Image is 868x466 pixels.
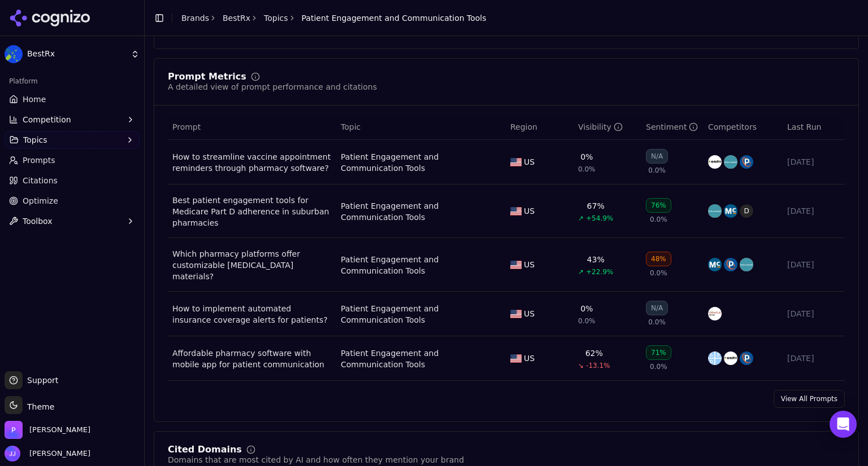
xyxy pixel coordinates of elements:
[506,115,574,140] th: Region
[708,204,722,218] img: enlivenhealth
[524,205,535,217] span: US
[23,216,53,227] span: Toolbox
[586,214,613,223] span: +54.9%
[168,72,246,81] div: Prompt Metrics
[168,115,336,140] th: Prompt
[23,195,58,206] span: Optimize
[580,151,593,162] div: 0%
[341,200,501,223] a: Patient Engagement and Communication Tools
[23,175,58,186] span: Citations
[168,115,845,381] div: Data table
[172,348,332,370] a: Affordable pharmacy software with mobile app for patient communication
[774,390,845,408] a: View All Prompts
[510,207,522,216] img: US flag
[172,121,201,133] span: Prompt
[341,151,501,174] a: Patient Engagement and Communication Tools
[5,446,20,461] img: Jen Jones
[787,353,840,364] div: [DATE]
[648,318,666,327] span: 0.0%
[23,402,54,411] span: Theme
[172,151,332,174] a: How to streamline vaccine appointment reminders through pharmacy software?
[578,214,584,223] span: ↗
[587,200,605,212] div: 67%
[524,353,535,364] span: US
[641,115,704,140] th: sentiment
[646,345,671,360] div: 71%
[650,362,667,371] span: 0.0%
[646,252,671,266] div: 48%
[650,269,667,278] span: 0.0%
[574,115,641,140] th: brandMentionRate
[650,215,667,224] span: 0.0%
[23,155,55,166] span: Prompts
[724,258,737,271] img: pioneerrx
[704,115,783,140] th: Competitors
[646,121,698,133] div: Sentiment
[578,361,584,370] span: ↘
[585,348,603,359] div: 62%
[787,308,840,319] div: [DATE]
[783,115,845,140] th: Last Run
[787,121,821,133] span: Last Run
[172,303,332,326] a: How to implement automated insurance coverage alerts for patients?
[708,307,722,320] img: cerner
[510,158,522,166] img: US flag
[646,198,671,213] div: 76%
[740,204,753,218] span: D
[708,351,722,365] img: liberty software
[341,303,501,326] a: Patient Engagement and Communication Tools
[708,258,722,271] img: mckesson
[168,454,464,465] div: Domains that are most cited by AI and how often they mention your brand
[646,149,668,164] div: N/A
[23,94,46,105] span: Home
[23,134,47,146] span: Topics
[578,316,596,326] span: 0.0%
[5,151,140,169] a: Prompts
[5,111,140,129] button: Competition
[341,348,501,370] a: Patient Engagement and Communication Tools
[787,156,840,168] div: [DATE]
[787,205,840,217] div: [DATE]
[648,166,666,175] span: 0.0%
[5,45,23,63] img: BestRx
[23,114,71,125] span: Competition
[5,131,140,149] button: Topics
[172,195,332,228] a: Best patient engagement tools for Medicare Part D adherence in suburban pharmacies
[524,308,535,319] span: US
[5,212,140,230] button: Toolbox
[25,449,90,459] span: [PERSON_NAME]
[587,254,605,265] div: 43%
[580,303,593,314] div: 0%
[5,192,140,210] a: Optimize
[578,267,584,276] span: ↗
[181,14,209,23] a: Brands
[5,421,90,439] button: Open organization switcher
[5,446,90,461] button: Open user button
[5,90,140,108] a: Home
[264,12,288,24] a: Topics
[172,248,332,282] a: Which pharmacy platforms offer customizable [MEDICAL_DATA] materials?
[510,354,522,363] img: US flag
[708,155,722,169] img: emitrr
[223,12,250,24] a: BestRx
[510,121,537,133] span: Region
[646,301,668,315] div: N/A
[578,165,596,174] span: 0.0%
[724,351,737,365] img: emitrr
[524,156,535,168] span: US
[830,411,857,438] div: Open Intercom Messenger
[510,261,522,269] img: US flag
[27,49,126,59] span: BestRx
[181,12,487,24] nav: breadcrumb
[724,155,737,169] img: enlivenhealth
[168,445,242,454] div: Cited Domains
[524,259,535,270] span: US
[578,121,623,133] div: Visibility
